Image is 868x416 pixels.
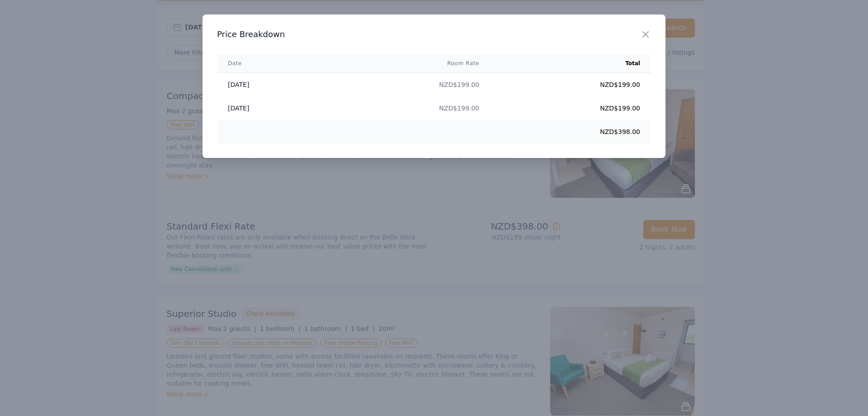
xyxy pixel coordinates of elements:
td: [DATE] [217,73,329,97]
td: NZD$199.00 [329,73,490,97]
th: Date [217,54,329,73]
td: NZD$398.00 [490,120,651,143]
th: Room Rate [329,54,490,73]
th: Total [490,54,651,73]
td: NZD$199.00 [490,73,651,97]
td: NZD$199.00 [490,96,651,120]
h3: Price Breakdown [217,29,651,40]
td: [DATE] [217,96,329,120]
td: NZD$199.00 [329,96,490,120]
